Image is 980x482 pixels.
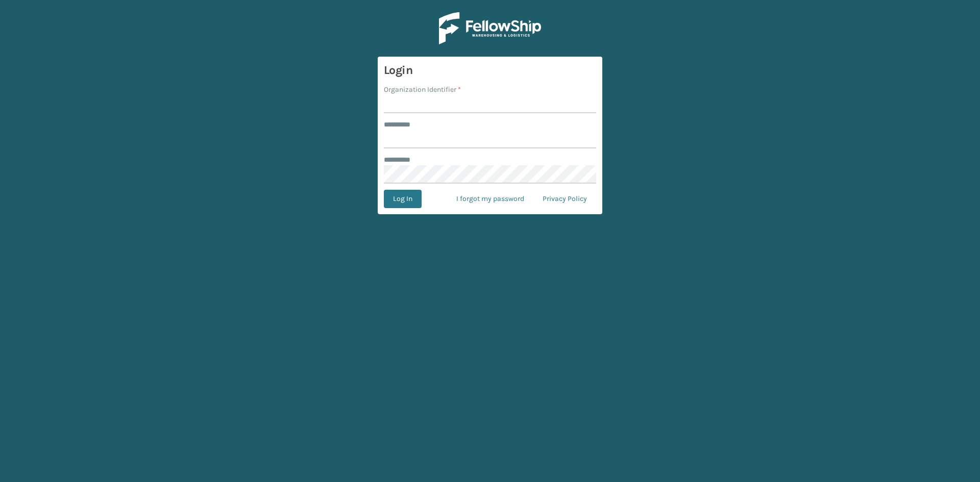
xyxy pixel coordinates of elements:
[384,63,596,78] h3: Login
[533,190,596,208] a: Privacy Policy
[439,12,541,44] img: Logo
[447,190,533,208] a: I forgot my password
[384,84,461,95] label: Organization Identifier
[384,190,422,208] button: Log In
